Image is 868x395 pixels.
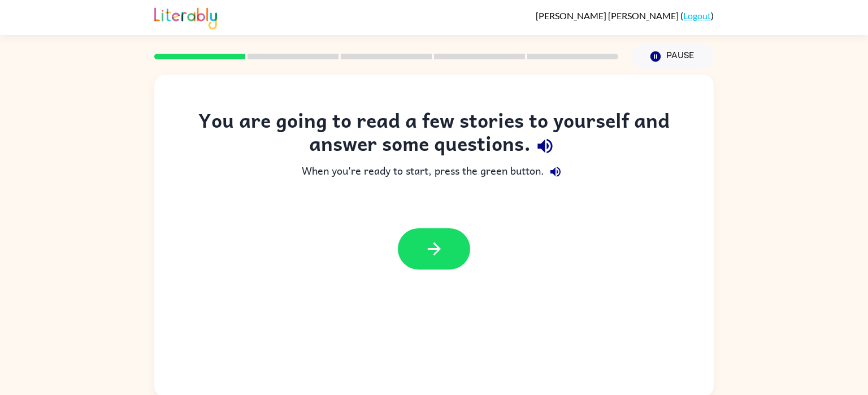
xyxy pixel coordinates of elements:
[536,10,714,21] div: ( )
[536,10,680,21] span: [PERSON_NAME] [PERSON_NAME]
[177,160,691,183] div: When you're ready to start, press the green button.
[177,108,691,160] div: You are going to read a few stories to yourself and answer some questions.
[632,44,714,70] button: Pause
[154,5,217,29] img: Literably
[683,10,711,21] a: Logout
